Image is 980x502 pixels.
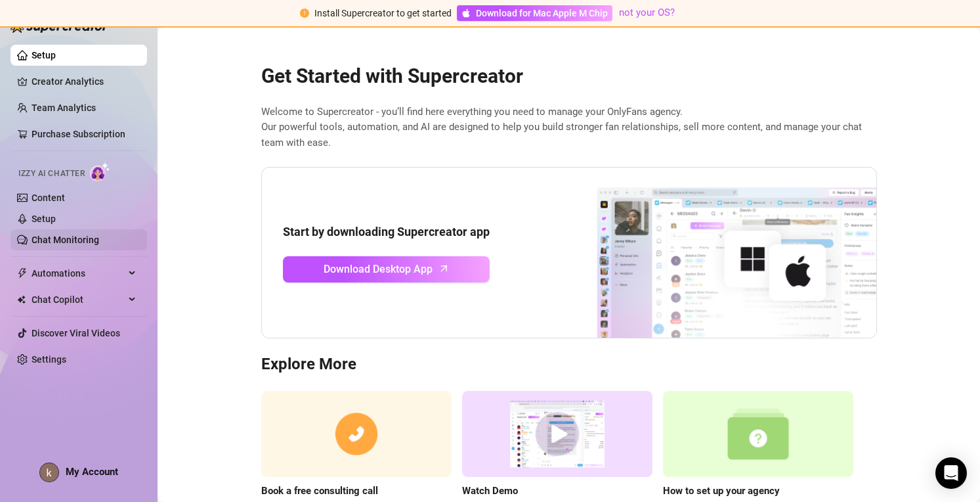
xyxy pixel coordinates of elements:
span: Izzy AI Chatter [18,168,85,180]
a: Setup [32,214,56,224]
a: Download Desktop Apparrow-up [283,256,490,283]
strong: How to set up your agency [663,485,780,497]
h2: Get Started with Supercreator [261,64,877,89]
img: ACg8ocLd8MmQsZ8enUe6zTORnyzpUdoctxtXKd-98NyaQfbVYkaMkQ=s96-c [40,463,58,482]
img: consulting call [261,391,452,477]
span: Download Desktop App [324,261,433,277]
strong: Start by downloading Supercreator app [283,225,490,239]
h3: Explore More [261,354,877,375]
img: download app [548,168,876,338]
a: Settings [32,354,66,365]
span: exclamation-circle [300,9,309,18]
span: Welcome to Supercreator - you’ll find here everything you need to manage your OnlyFans agency. Ou... [261,104,877,151]
a: Discover Viral Videos [32,328,120,338]
span: Chat Copilot [32,289,125,310]
span: Automations [32,263,125,284]
a: Download for Mac Apple M Chip [457,5,612,21]
img: Chat Copilot [17,295,26,304]
a: Team Analytics [32,103,96,113]
span: Install Supercreator to get started [314,8,452,18]
a: not your OS? [619,7,675,18]
a: Content [32,193,65,203]
strong: Watch Demo [462,485,518,497]
span: thunderbolt [17,268,28,279]
strong: Book a free consulting call [261,485,378,497]
span: apple [461,9,471,18]
a: Purchase Subscription [32,129,125,139]
span: arrow-up [437,261,452,276]
a: Creator Analytics [32,71,137,92]
div: Open Intercom Messenger [935,457,967,489]
a: Chat Monitoring [32,235,99,245]
img: supercreator demo [462,391,652,477]
span: My Account [66,466,118,478]
span: Download for Mac Apple M Chip [476,6,608,20]
img: AI Chatter [90,162,110,181]
img: setup agency guide [663,391,853,477]
a: Setup [32,50,56,60]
